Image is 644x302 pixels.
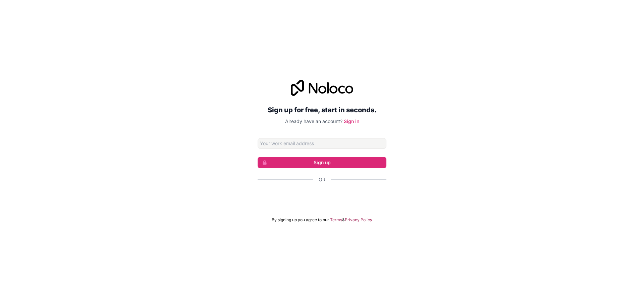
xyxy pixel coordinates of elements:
[258,157,386,168] button: Sign up
[330,217,342,223] a: Terms
[258,104,386,116] h2: Sign up for free, start in seconds.
[285,118,342,124] span: Already have an account?
[272,217,329,223] span: By signing up you agree to our
[254,190,390,205] iframe: ເຂົ້າສູ່ລະບົບດ້ວຍປຸ່ມ Google
[345,217,372,223] a: Privacy Policy
[344,118,359,124] a: Sign in
[342,217,345,223] span: &
[319,176,325,183] span: Or
[258,138,386,149] input: Email address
